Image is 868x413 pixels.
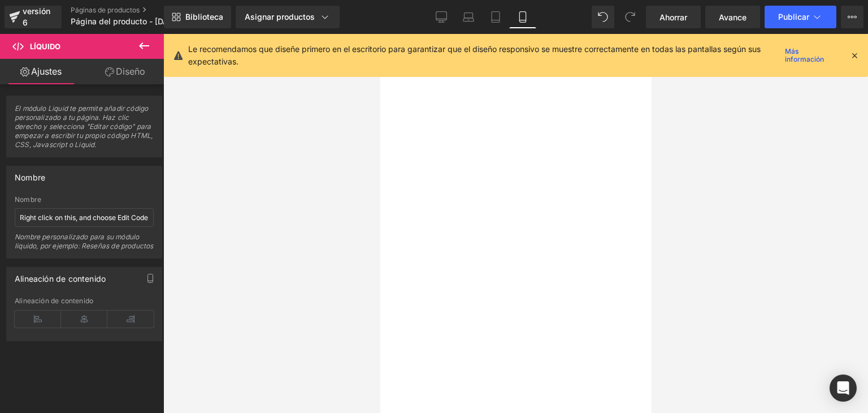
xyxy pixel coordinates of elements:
font: Diseño [116,66,145,77]
a: versión 6 [5,6,62,28]
a: Más información [780,49,841,62]
font: Página del producto - [DATE][PERSON_NAME] 17:06:49 [71,16,280,26]
font: Le recomendamos que diseñe primero en el escritorio para garantizar que el diseño responsivo se m... [188,44,761,66]
a: Nueva Biblioteca [164,6,231,28]
font: Nombre [15,195,41,204]
font: Ajustes [31,66,62,77]
font: Biblioteca [185,12,223,21]
font: Líquido [30,42,60,51]
button: Rehacer [619,6,641,28]
a: Avance [705,6,760,28]
a: Tableta [482,6,509,28]
a: Computadora portátil [455,6,482,28]
font: Páginas de productos [71,6,140,14]
font: Más información [785,47,824,63]
button: Más [841,6,863,28]
font: Alineación de contenido [15,274,106,283]
a: Diseño [84,59,166,84]
font: Publicar [778,12,809,21]
a: Móvil [509,6,536,28]
font: Nombre [15,173,45,182]
font: Nombre personalizado para su módulo líquido, por ejemplo: Reseñas de productos [15,233,154,250]
div: Abrir Intercom Messenger [830,375,857,402]
button: Deshacer [592,6,614,28]
button: Publicar [765,6,836,28]
font: Alineación de contenido [15,296,93,305]
font: versión 6 [23,6,50,27]
font: El módulo Liquid te permite añadir código personalizado a tu página. Haz clic derecho y seleccion... [15,104,153,149]
font: Ahorrar [659,12,687,22]
a: Páginas de productos [71,6,201,15]
font: Avance [719,12,747,22]
a: De oficina [428,6,455,28]
font: Asignar productos [245,12,315,21]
